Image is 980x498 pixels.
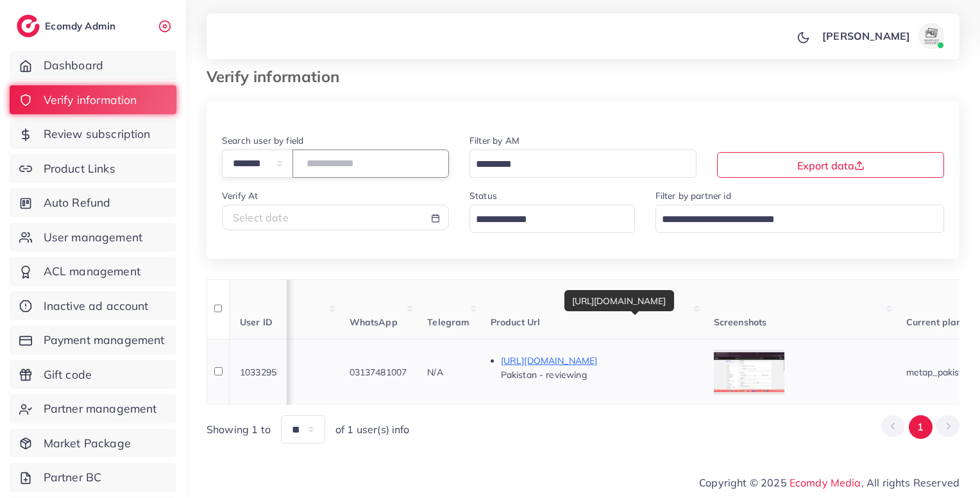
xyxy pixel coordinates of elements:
[44,469,102,486] span: Partner BC
[469,205,635,232] div: Search for option
[699,475,959,490] span: Copyright © 2025
[717,152,944,178] button: Export data
[17,15,119,37] a: logoEcomdy Admin
[44,298,149,314] span: Inactive ad account
[350,366,407,378] span: 03137481007
[655,205,945,232] div: Search for option
[491,316,541,328] span: Product Url
[17,15,40,37] img: logo
[815,23,949,49] a: [PERSON_NAME]avatar
[655,189,731,202] label: Filter by partner id
[10,291,176,321] a: Inactive ad account
[427,366,443,378] span: N/A
[350,316,398,328] span: WhatsApp
[427,316,469,328] span: Telegram
[714,316,767,328] span: Screenshots
[10,257,176,286] a: ACL management
[222,134,303,147] label: Search user by field
[10,394,176,424] a: Partner management
[790,476,861,489] a: Ecomdy Media
[222,189,258,202] label: Verify At
[233,211,289,224] span: Select date
[45,20,119,32] h2: Ecomdy Admin
[44,57,103,74] span: Dashboard
[471,155,680,175] input: Search for option
[10,463,176,492] a: Partner BC
[207,67,350,86] h3: Verify information
[44,92,137,108] span: Verify information
[10,360,176,390] a: Gift code
[44,366,92,383] span: Gift code
[564,290,674,311] div: [URL][DOMAIN_NAME]
[501,353,693,368] p: [URL][DOMAIN_NAME]
[10,223,176,252] a: User management
[501,369,587,381] span: Pakistan - reviewing
[469,134,520,147] label: Filter by AM
[861,475,959,490] span: , All rights Reserved
[44,263,140,280] span: ACL management
[240,316,273,328] span: User ID
[909,415,933,439] button: Go to page 1
[10,119,176,149] a: Review subscription
[10,154,176,184] a: Product Links
[469,150,697,177] div: Search for option
[881,415,959,439] ul: Pagination
[44,435,131,452] span: Market Package
[10,188,176,218] a: Auto Refund
[44,400,157,417] span: Partner management
[10,85,176,115] a: Verify information
[918,23,944,49] img: avatar
[335,422,410,437] span: of 1 user(s) info
[714,352,784,392] img: img uploaded
[240,366,276,378] span: 1033295
[10,325,176,355] a: Payment management
[906,316,962,328] span: Current plan
[469,189,497,202] label: Status
[44,160,115,177] span: Product Links
[10,429,176,458] a: Market Package
[657,210,928,230] input: Search for option
[207,422,271,437] span: Showing 1 to
[44,126,151,142] span: Review subscription
[822,28,910,44] p: [PERSON_NAME]
[44,229,142,246] span: User management
[10,51,176,80] a: Dashboard
[44,332,165,348] span: Payment management
[471,210,618,230] input: Search for option
[44,194,111,211] span: Auto Refund
[797,159,865,172] span: Export data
